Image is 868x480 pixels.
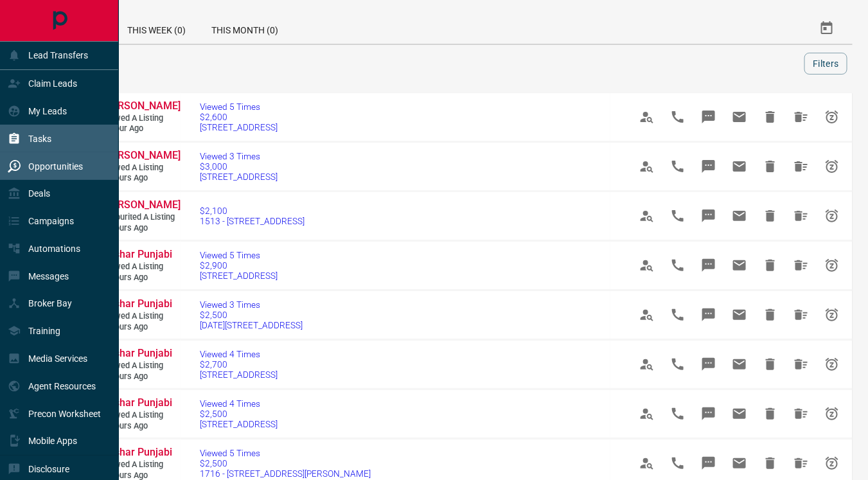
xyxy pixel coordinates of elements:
span: Hide [755,250,786,281]
span: Hide [755,299,786,330]
span: $2,700 [200,359,278,369]
span: Message [693,398,724,429]
span: Viewed a Listing [103,410,180,421]
span: Viewed a Listing [103,311,180,322]
span: Call [662,200,693,231]
span: Email [724,299,755,330]
a: Viewed 3 Times$3,000[STREET_ADDRESS] [200,151,278,182]
span: Tushar Punjabi [103,347,172,359]
a: Viewed 5 Times$2,5001716 - [STREET_ADDRESS][PERSON_NAME] [200,448,371,479]
span: 1513 - [STREET_ADDRESS] [200,216,305,226]
span: View Profile [632,200,662,231]
span: 4 hours ago [103,223,180,234]
span: Call [662,151,693,182]
span: [STREET_ADDRESS] [200,122,278,132]
span: Viewed 5 Times [200,102,278,112]
a: Tushar Punjabi [103,248,180,262]
span: 5 hours ago [103,322,180,333]
span: $2,500 [200,310,303,320]
span: Call [662,349,693,380]
a: [PERSON_NAME] [103,199,180,212]
span: Hide [755,398,786,429]
button: Select Date Range [811,13,842,44]
span: Message [693,200,724,231]
span: $2,600 [200,112,278,122]
span: View Profile [632,102,662,132]
span: 5 hours ago [103,371,180,382]
span: View Profile [632,398,662,429]
span: Message [693,448,724,479]
span: Hide All from Tushar Punjabi [786,398,817,429]
span: 1716 - [STREET_ADDRESS][PERSON_NAME] [200,468,371,479]
span: View Profile [632,250,662,281]
span: Message [693,151,724,182]
span: Hide All from Tushar Punjabi [786,250,817,281]
a: $2,1001513 - [STREET_ADDRESS] [200,206,305,226]
span: 2 hours ago [103,173,180,184]
a: Viewed 4 Times$2,700[STREET_ADDRESS] [200,349,278,380]
a: Viewed 5 Times$2,600[STREET_ADDRESS] [200,102,278,132]
span: Message [693,102,724,132]
span: 5 hours ago [103,272,180,283]
span: Snooze [817,250,847,281]
span: Favourited a Listing [103,212,180,223]
span: Snooze [817,102,847,132]
span: Call [662,448,693,479]
span: Hide All from Tushar Punjabi [786,299,817,330]
a: [PERSON_NAME] [103,100,180,113]
span: Snooze [817,299,847,330]
a: Tushar Punjabi [103,396,180,410]
span: Viewed 5 Times [200,250,278,260]
span: Message [693,349,724,380]
span: Viewed a Listing [103,459,180,470]
span: Email [724,448,755,479]
span: [PERSON_NAME] [103,149,181,161]
span: Tushar Punjabi [103,396,172,409]
span: $3,000 [200,161,278,172]
span: Hide [755,151,786,182]
a: Viewed 4 Times$2,500[STREET_ADDRESS] [200,398,278,429]
span: [DATE][STREET_ADDRESS] [200,320,303,330]
span: Call [662,398,693,429]
span: Hide All from Jan G [786,151,817,182]
span: Email [724,349,755,380]
span: Tushar Punjabi [103,248,172,260]
span: Tushar Punjabi [103,298,172,310]
a: Tushar Punjabi [103,347,180,360]
span: Email [724,250,755,281]
span: 1 hour ago [103,123,180,134]
span: View Profile [632,299,662,330]
span: Snooze [817,349,847,380]
span: [PERSON_NAME] [103,100,181,112]
span: View Profile [632,349,662,380]
div: This Week (0) [114,13,199,44]
span: Snooze [817,448,847,479]
span: Message [693,299,724,330]
span: Snooze [817,398,847,429]
span: Viewed 5 Times [200,448,371,458]
span: Email [724,398,755,429]
span: Hide [755,448,786,479]
a: Viewed 3 Times$2,500[DATE][STREET_ADDRESS] [200,299,303,330]
span: Viewed 3 Times [200,299,303,310]
a: Tushar Punjabi [103,446,180,459]
span: Hide All from Valentyna Tkach [786,200,817,231]
span: Call [662,299,693,330]
span: [STREET_ADDRESS] [200,369,278,380]
span: Tushar Punjabi [103,446,172,458]
span: Call [662,250,693,281]
span: Message [693,250,724,281]
span: Viewed 3 Times [200,151,278,161]
span: Snooze [817,151,847,182]
span: $2,900 [200,260,278,271]
span: Hide [755,102,786,132]
span: Viewed 4 Times [200,398,278,409]
div: This Month (0) [199,13,291,44]
a: [PERSON_NAME] [103,149,180,163]
span: View Profile [632,448,662,479]
span: Hide [755,200,786,231]
a: Tushar Punjabi [103,298,180,311]
span: Email [724,151,755,182]
span: $2,500 [200,409,278,419]
span: Email [724,102,755,132]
